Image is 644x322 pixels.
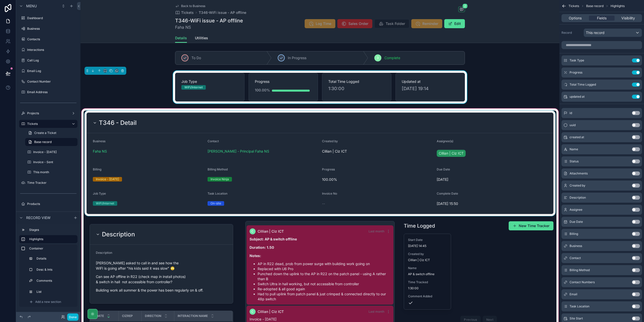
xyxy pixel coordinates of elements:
span: [DATE] 19:14 [402,85,459,92]
span: Email [570,292,577,296]
label: This month [33,170,76,174]
a: Time Tracker [19,179,77,187]
label: Tickets [27,122,67,126]
span: id [570,111,572,115]
label: Dashboard [27,16,76,20]
label: Call Log [27,58,76,62]
span: Add a new section [35,300,61,304]
a: This month [25,168,77,176]
label: List [36,290,74,294]
a: Tickets [19,120,77,128]
span: Description [570,196,586,200]
span: Job Type [181,79,238,84]
div: WiFi/Internet [184,85,203,90]
span: Record view [26,215,51,220]
label: Time Tracker [27,181,76,185]
span: Task Location [570,304,589,308]
span: Tickets [569,4,579,8]
a: Tickets [175,10,194,15]
label: Contacts [27,37,76,41]
span: Base record [586,4,603,8]
label: Comments [36,279,74,283]
a: Invoice - [DATE] [25,148,77,156]
span: Menu [26,4,37,9]
label: Products [27,202,76,206]
a: Email Log [19,67,77,75]
button: 2 [458,7,465,13]
span: Back to Business [181,4,205,8]
div: scrollable content [16,224,80,312]
a: Interactions [19,46,77,54]
span: CizRep [122,314,133,318]
span: This record [586,30,605,35]
label: Email Address [27,90,76,94]
label: Interactions [27,48,76,52]
a: Back to Business [175,4,205,8]
span: Highlights [611,4,625,8]
div: 100.00% [255,85,270,95]
span: Options [569,16,582,21]
span: Visibility [621,16,635,21]
h1: T346-WiFi issue - AP offline [175,17,243,24]
label: Details [36,257,74,261]
span: Total Time Logged [328,79,385,84]
label: Email Log [27,69,76,73]
label: Projects [27,111,69,115]
label: Invoice - Sent [33,160,76,164]
a: Dashboard [19,14,77,22]
a: Contact Number [19,78,77,86]
span: Created by [570,184,585,188]
label: Invoice - [DATE] [33,150,76,154]
a: Utilities [195,33,208,44]
a: Invoice - Sent [25,158,77,166]
span: Utilities [195,35,208,41]
span: Contact [570,256,581,260]
button: This record [584,28,642,37]
span: Attachments [570,171,588,175]
span: Interaction Name [178,314,208,318]
span: 2 [462,4,468,9]
span: Total Time Logged [570,83,596,87]
span: Progress [255,79,312,84]
span: Billing Method [570,268,590,272]
span: Fields [597,16,607,21]
label: Highlights [29,237,73,241]
label: Desc & Ints [36,268,74,272]
label: Container [29,246,75,251]
span: Assignee [570,208,582,212]
label: Contact Number [27,80,76,84]
a: Email Address [19,88,77,96]
span: Billing [570,232,578,236]
span: Create a Ticket [34,131,56,135]
span: Updated at [402,79,459,84]
span: Tickets [181,10,194,15]
a: Projects [19,109,77,117]
span: Contact Numbers [570,280,595,284]
span: Base record [34,140,52,144]
span: 1:30:00 [328,85,385,92]
span: Name [570,147,578,151]
span: Details [175,35,187,41]
a: Business [19,25,77,33]
a: T346-WiFi issue - AP offline [199,10,246,15]
span: updated at [570,95,585,99]
span: Faha NS [175,24,243,30]
a: Details [175,33,187,43]
a: Product Subscription [19,210,77,219]
a: Create a Ticket [25,129,77,137]
span: Date [96,314,104,318]
label: Business [27,27,76,31]
span: Due Date [570,220,583,224]
a: Call Log [19,56,77,64]
span: created at [570,135,584,139]
button: Edit [444,19,465,28]
span: Direction [145,314,161,318]
span: Task Type [570,58,584,62]
a: Products [19,200,77,208]
span: Status [570,159,579,163]
label: Stages [29,228,75,232]
a: Contacts [19,35,77,43]
button: Done [67,313,78,321]
a: Base record [25,138,77,146]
